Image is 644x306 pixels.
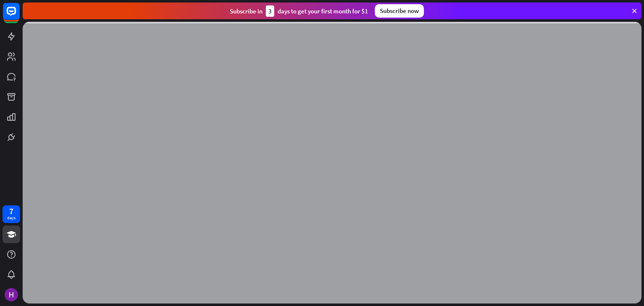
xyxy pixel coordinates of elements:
div: 7 [9,207,13,215]
div: 3 [266,5,274,17]
div: Subscribe now [375,4,424,18]
div: days [7,215,16,221]
a: 7 days [3,205,20,223]
div: Subscribe in days to get your first month for $1 [230,5,368,17]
